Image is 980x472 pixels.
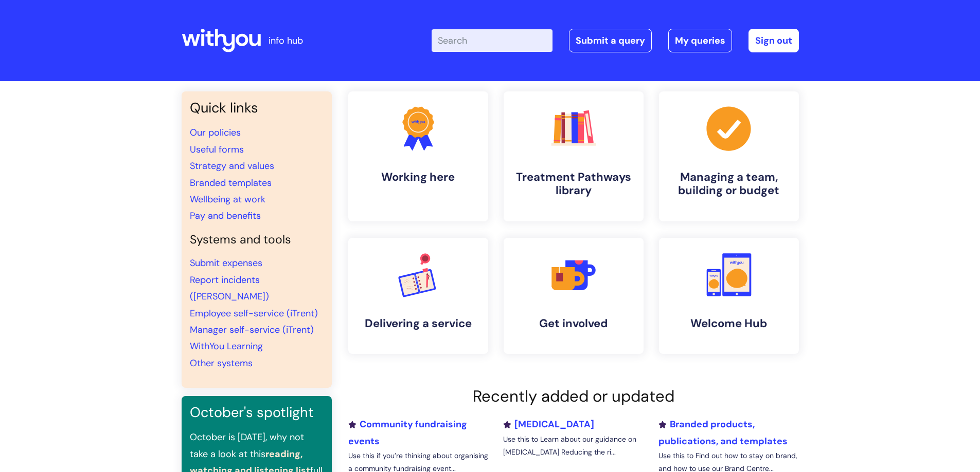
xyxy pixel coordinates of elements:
[190,257,262,269] a: Submit expenses
[190,340,263,352] a: WithYou Learning
[432,29,799,52] div: | -
[190,143,244,156] a: Useful forms
[357,317,480,330] h4: Delivering a service
[357,171,480,184] h4: Working here
[659,238,799,354] a: Welcome Hub
[667,317,791,330] h4: Welcome Hub
[504,238,644,354] a: Get involved
[348,387,799,406] h2: Recently added or updated
[190,324,314,336] a: Manager self-service (iTrent)
[190,100,324,116] h3: Quick links
[569,29,652,52] a: Submit a query
[348,91,488,221] a: Working here
[667,171,791,198] h4: Managing a team, building or budget
[432,29,553,52] input: Search
[348,418,467,447] a: Community fundraising events
[512,317,635,330] h4: Get involved
[659,91,799,221] a: Managing a team, building or budget
[503,418,594,430] a: [MEDICAL_DATA]
[658,418,788,447] a: Branded products, publications, and templates
[348,238,488,354] a: Delivering a service
[190,126,241,139] a: Our policies
[190,233,324,247] h4: Systems and tools
[503,433,643,459] p: Use this to Learn about our guidance on [MEDICAL_DATA] Reducing the ri...
[190,307,318,319] a: Employee self-service (iTrent)
[190,160,274,172] a: Strategy and values
[190,193,265,205] a: Wellbeing at work
[668,29,732,52] a: My queries
[504,91,644,221] a: Treatment Pathways library
[190,357,253,369] a: Other systems
[269,32,303,49] p: info hub
[190,177,272,189] a: Branded templates
[190,274,269,303] a: Report incidents ([PERSON_NAME])
[190,404,324,421] h3: October's spotlight
[190,210,261,222] a: Pay and benefits
[512,171,635,198] h4: Treatment Pathways library
[749,29,799,52] a: Sign out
